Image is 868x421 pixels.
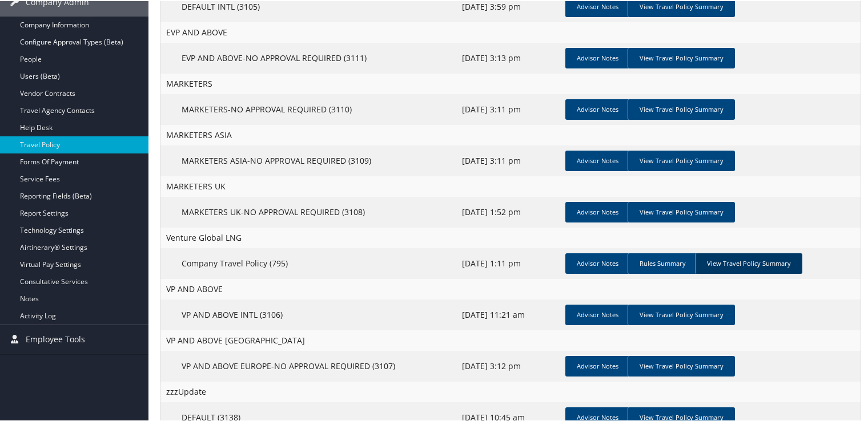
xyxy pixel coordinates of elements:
a: View Travel Policy Summary [628,303,735,324]
td: zzzUpdate [160,380,861,401]
td: MARKETERS ASIA [160,124,861,144]
td: [DATE] 3:11 pm [456,93,561,124]
td: MARKETERS [160,72,861,93]
a: Advisor Notes [565,47,630,67]
td: [DATE] 3:12 pm [456,350,561,380]
span: Employee Tools [26,324,85,353]
td: VP AND ABOVE EUROPE-NO APPROVAL REQUIRED (3107) [160,350,456,380]
a: Advisor Notes [565,201,630,221]
td: Venture Global LNG [160,226,861,247]
td: [DATE] 3:13 pm [456,42,561,72]
a: Advisor Notes [565,303,630,324]
a: Advisor Notes [565,149,630,170]
td: [DATE] 3:11 pm [456,144,561,175]
td: [DATE] 1:11 pm [456,247,561,278]
td: MARKETERS-NO APPROVAL REQUIRED (3110) [160,93,456,124]
td: Company Travel Policy (795) [160,247,456,278]
a: View Travel Policy Summary [695,252,802,273]
a: Advisor Notes [565,355,630,375]
a: Advisor Notes [565,252,630,273]
a: View Travel Policy Summary [628,98,735,119]
td: MARKETERS UK [160,175,861,196]
td: EVP AND ABOVE [160,21,861,42]
td: EVP AND ABOVE-NO APPROVAL REQUIRED (3111) [160,42,456,72]
td: VP AND ABOVE [160,278,861,298]
a: View Travel Policy Summary [628,201,735,221]
a: View Travel Policy Summary [628,149,735,170]
a: View Travel Policy Summary [628,47,735,67]
td: [DATE] 11:21 am [456,298,561,329]
td: VP AND ABOVE [GEOGRAPHIC_DATA] [160,329,861,350]
a: View Travel Policy Summary [628,355,735,375]
td: [DATE] 1:52 pm [456,196,561,226]
a: Rules Summary [628,252,697,273]
td: MARKETERS ASIA-NO APPROVAL REQUIRED (3109) [160,144,456,175]
td: MARKETERS UK-NO APPROVAL REQUIRED (3108) [160,196,456,226]
a: Advisor Notes [565,98,630,119]
td: VP AND ABOVE INTL (3106) [160,298,456,329]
